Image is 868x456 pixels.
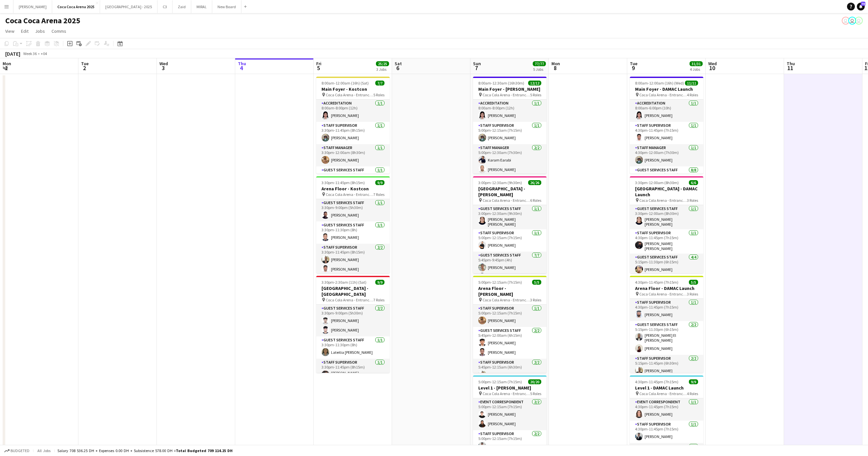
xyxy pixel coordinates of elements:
[528,379,541,384] span: 20/20
[483,297,530,302] span: Coca Cola Arena - Entrance F
[158,64,168,72] span: 3
[473,398,547,430] app-card-role: Event Correspondent2/25:00pm-12:15am (7h15m)[PERSON_NAME][PERSON_NAME]
[685,81,698,85] span: 11/11
[316,221,390,244] app-card-role: Guest Services Staff1/13:30pm-11:30pm (8h)[PERSON_NAME]
[639,391,687,396] span: Coca Cola Arena - Entrance F
[550,64,560,72] span: 8
[316,77,390,174] app-job-card: 8:00am-12:00am (16h) (Sat)7/7Main Foyer - Kostcon Coca Cola Arena - Entrance F5 RolesAccreditatio...
[630,285,703,291] h3: Arena Floor - DAMAC Launch
[473,100,547,122] app-card-role: Accreditation1/18:00am-8:00pm (12h)[PERSON_NAME]
[528,180,541,185] span: 26/26
[629,64,637,72] span: 9
[18,27,31,35] a: Edit
[842,17,850,25] app-user-avatar: Kate Oliveros
[630,355,703,387] app-card-role: Staff Supervisor2/25:15pm-11:45pm (6h30m)[PERSON_NAME]
[630,385,703,391] h3: Level 1 - DAMAC Launch
[41,51,47,56] div: +04
[639,92,687,97] span: Coca Cola Arena - Entrance F
[530,391,541,396] span: 5 Roles
[630,421,703,443] app-card-role: Staff Supervisor1/14:30pm-11:45pm (7h15m)[PERSON_NAME]
[316,100,390,122] app-card-role: Accreditation1/18:00am-8:00pm (12h)[PERSON_NAME]
[639,198,687,203] span: Coca Cola Arena - Entrance F
[49,27,69,35] a: Comms
[22,51,38,56] span: Week 36
[478,81,528,85] span: 8:00am-12:30am (16h30m) (Mon)
[237,64,246,72] span: 4
[786,64,795,72] span: 11
[478,180,528,185] span: 3:00pm-12:30am (9h30m) (Mon)
[473,77,547,174] app-job-card: 8:00am-12:30am (16h30m) (Mon)12/12Main Foyer - [PERSON_NAME] Coca Cola Arena - Entrance F5 RolesA...
[630,61,637,66] span: Tue
[635,379,678,384] span: 4:30pm-11:45pm (7h15m)
[316,305,390,336] app-card-role: Guest Services Staff2/23:30pm-9:00pm (5h30m)[PERSON_NAME][PERSON_NAME]
[473,285,547,297] h3: Arena Floor - [PERSON_NAME]
[630,176,703,273] app-job-card: 3:30pm-12:00am (8h30m) (Wed)6/6[GEOGRAPHIC_DATA] - DAMAC Launch Coca Cola Arena - Entrance F3 Rol...
[238,61,246,66] span: Thu
[316,244,390,275] app-card-role: Staff Supervisor2/23:30pm-11:45pm (8h15m)[PERSON_NAME][PERSON_NAME]
[316,86,390,92] h3: Main Foyer - Kostcon
[473,252,547,333] app-card-role: Guest Services Staff7/75:45pm-9:45pm (4h)[PERSON_NAME]
[376,61,389,66] span: 25/25
[36,448,52,453] span: All jobs
[690,61,703,66] span: 31/31
[708,61,717,66] span: Wed
[630,122,703,144] app-card-role: Staff Supervisor1/14:30pm-11:45pm (7h15m)[PERSON_NAME]
[528,81,541,85] span: 12/12
[707,64,717,72] span: 10
[10,448,30,453] span: Budgeted
[373,192,384,197] span: 7 Roles
[630,77,703,174] app-job-card: 8:00am-12:00am (16h) (Wed)11/11Main Foyer - DAMAC Launch Coca Cola Arena - Entrance F4 RolesAccre...
[13,0,52,13] button: [PERSON_NAME]
[375,81,384,85] span: 7/7
[5,50,20,57] div: [DATE]
[473,144,547,176] app-card-role: Staff Manager2/25:00pm-12:30am (7h30m)Karam Earabi[PERSON_NAME]
[316,276,390,373] app-job-card: 3:30pm-2:30am (11h) (Sat)9/9[GEOGRAPHIC_DATA] - [GEOGRAPHIC_DATA] Coca Cola Arena - Entrance F7 R...
[473,276,547,373] app-job-card: 5:00pm-12:15am (7h15m) (Mon)5/5Arena Floor - [PERSON_NAME] Coca Cola Arena - Entrance F3 RolesSta...
[483,391,530,396] span: Coca Cola Arena - Entrance F
[3,447,31,454] button: Budgeted
[173,0,191,13] button: Zaid
[533,61,546,66] span: 77/77
[630,276,703,373] app-job-card: 4:30pm-11:45pm (7h15m)5/5Arena Floor - DAMAC Launch Coca Cola Arena - Entrance F3 RolesStaff Supe...
[375,280,384,285] span: 9/9
[855,17,863,25] app-user-avatar: Marisol Pestano
[2,64,11,72] span: 1
[32,27,48,35] a: Jobs
[690,67,702,72] div: 4 Jobs
[473,176,547,273] app-job-card: 3:00pm-12:30am (9h30m) (Mon)26/26[GEOGRAPHIC_DATA] - [PERSON_NAME] Coca Cola Arena - Entrance F6 ...
[315,64,321,72] span: 5
[473,205,547,229] app-card-role: Guest Services Staff1/13:00pm-12:30am (9h30m)[PERSON_NAME] [PERSON_NAME]
[321,280,366,285] span: 3:30pm-2:30am (11h) (Sat)
[848,17,856,25] app-user-avatar: Kate Oliveros
[630,166,703,257] app-card-role: Guest Services Staff8/85:15pm-11:30pm (6h15m)
[689,180,698,185] span: 6/6
[687,198,698,203] span: 3 Roles
[212,0,241,13] button: New Board
[857,3,865,10] a: 70
[375,180,384,185] span: 9/9
[52,0,100,13] button: Coca Coca Arena 2025
[316,176,390,273] app-job-card: 3:30pm-11:45pm (8h15m)9/9Arena Floor - Kostcon Coca Cola Arena - Entrance F7 RolesGuest Services ...
[483,92,530,97] span: Coca Cola Arena - Entrance F
[316,336,390,359] app-card-role: Guest Services Staff1/13:30pm-11:30pm (8h)Lateitia [PERSON_NAME]
[5,16,80,26] h1: Coca Coca Arena 2025
[630,186,703,198] h3: [GEOGRAPHIC_DATA] - DAMAC Launch
[3,27,17,35] a: View
[373,92,384,97] span: 5 Roles
[473,359,547,390] app-card-role: Staff Supervisor2/25:45pm-12:15am (6h30m)[PERSON_NAME]
[630,299,703,321] app-card-role: Staff Supervisor1/14:30pm-11:45pm (7h15m)[PERSON_NAME]
[100,0,157,13] button: [GEOGRAPHIC_DATA] - 2025
[478,379,528,384] span: 5:00pm-12:15am (7h15m) (Mon)
[530,297,541,302] span: 3 Roles
[630,205,703,229] app-card-role: Guest Services Staff1/13:30pm-12:00am (8h30m)[PERSON_NAME] [PERSON_NAME]
[639,292,687,296] span: Coca Cola Arena - Entrance F
[316,186,390,192] h3: Arena Floor - Kostcon
[635,280,678,285] span: 4:30pm-11:45pm (7h15m)
[530,198,541,203] span: 6 Roles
